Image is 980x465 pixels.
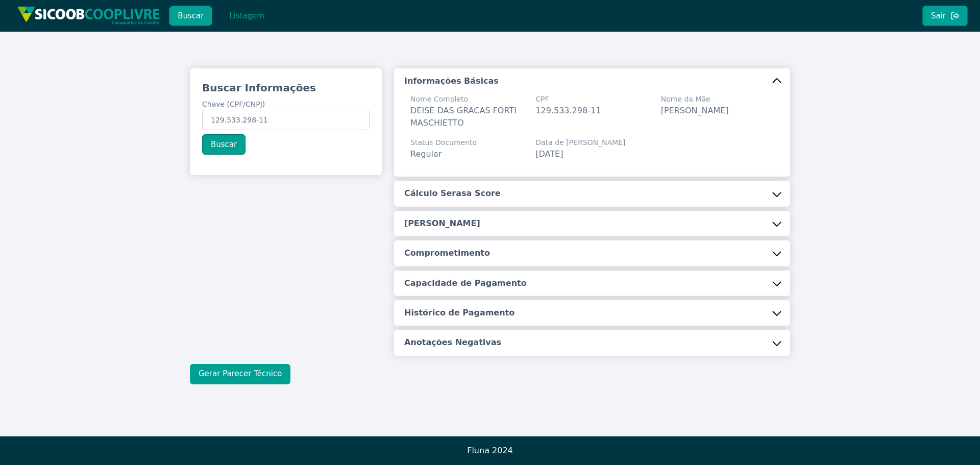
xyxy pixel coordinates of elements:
[202,110,370,130] input: Chave (CPF/CNPJ)
[922,6,968,26] button: Sair
[404,188,501,199] h5: Cálculo Serasa Score
[661,94,729,105] span: Nome da Mãe
[404,218,480,229] h5: [PERSON_NAME]
[467,446,513,455] span: Fluna 2024
[404,248,490,259] h5: Comprometimento
[169,6,212,26] button: Buscar
[535,149,563,159] span: [DATE]
[220,6,273,26] button: Listagem
[404,76,499,87] h5: Informações Básicas
[202,81,370,95] h3: Buscar Informações
[661,106,729,115] span: [PERSON_NAME]
[394,211,790,236] button: [PERSON_NAME]
[535,137,625,148] span: Data de [PERSON_NAME]
[202,134,246,155] button: Buscar
[394,68,790,94] button: Informações Básicas
[410,94,523,105] span: Nome Completo
[404,307,514,319] h5: Histórico de Pagamento
[410,106,517,128] span: DEISE DAS GRACAS FORTI MASCHIETTO
[190,364,290,384] button: Gerar Parecer Técnico
[202,100,265,108] span: Chave (CPF/CNPJ)
[394,181,790,206] button: Cálculo Serasa Score
[410,137,477,148] span: Status Documento
[535,106,601,115] span: 129.533.298-11
[394,330,790,355] button: Anotações Negativas
[535,94,601,105] span: CPF
[394,240,790,266] button: Comprometimento
[410,149,442,159] span: Regular
[394,300,790,326] button: Histórico de Pagamento
[404,337,501,348] h5: Anotações Negativas
[394,271,790,296] button: Capacidade de Pagamento
[17,6,160,25] img: img/sicoob_cooplivre.png
[404,278,527,289] h5: Capacidade de Pagamento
